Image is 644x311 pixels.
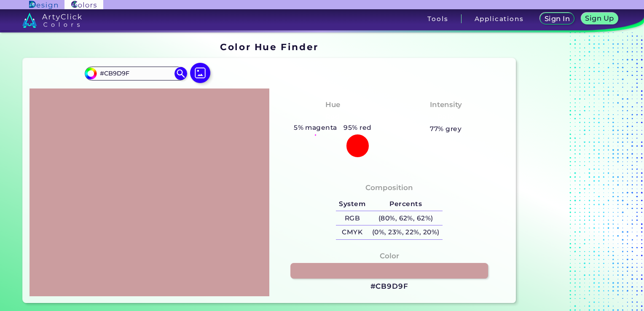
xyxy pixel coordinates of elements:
[322,112,344,122] h3: Red
[370,282,408,292] h3: #CB9D9F
[519,39,625,306] ins: Blocked (selector):
[369,225,443,239] h5: (0%, 23%, 22%, 20%)
[365,182,413,194] h4: Composition
[542,13,572,24] a: Sign In
[220,40,318,53] h1: Color Hue Finder
[380,250,399,262] h4: Color
[97,68,175,79] input: type color..
[587,15,613,21] h5: Sign Up
[369,211,443,225] h5: (80%, 62%, 62%)
[340,122,375,133] h5: 95% red
[325,99,340,111] h4: Hue
[430,99,462,111] h4: Intensity
[427,16,448,22] h3: Tools
[290,122,340,133] h5: 5% magenta
[369,197,443,211] h5: Percents
[546,16,569,22] h5: Sign In
[434,112,458,122] h3: Pale
[190,63,210,83] img: icon picture
[336,225,369,239] h5: CMYK
[583,13,616,24] a: Sign Up
[29,1,57,9] img: ArtyClick Design logo
[336,211,369,225] h5: RGB
[22,13,82,28] img: logo_artyclick_colors_white.svg
[430,123,462,134] h5: 77% grey
[336,197,369,211] h5: System
[174,67,187,80] img: icon search
[475,16,524,22] h3: Applications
